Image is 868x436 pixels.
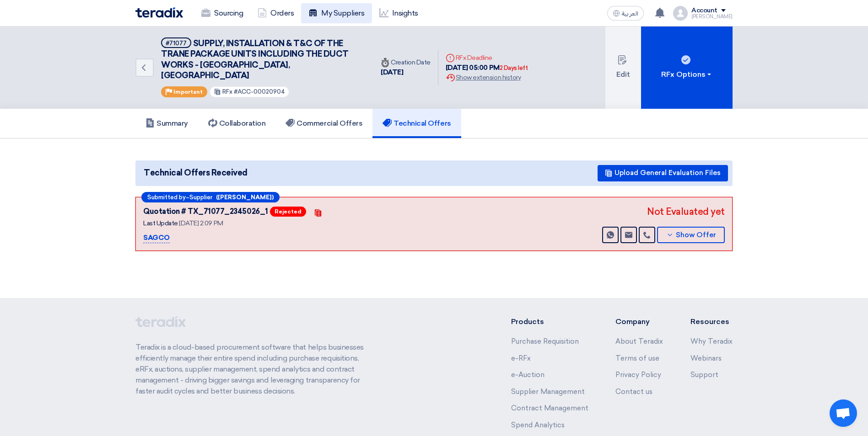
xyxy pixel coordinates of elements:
a: Insights [372,3,426,23]
a: Why Teradix [690,337,733,346]
span: Submitted by [147,194,186,200]
a: Open chat [830,399,857,427]
span: Last Update [143,219,178,227]
span: Supplier [189,194,212,200]
a: Collaboration [198,109,276,138]
h5: SUPPLY, INSTALLATION & T&C OF THE TRANE PACKAGE UNITS INCLUDING THE DUCT WORKS - HAIFA MALL, JEDDAH [161,37,362,81]
span: RFx [222,88,232,95]
li: Resources [690,316,733,327]
span: SUPPLY, INSTALLATION & T&C OF THE TRANE PACKAGE UNITS INCLUDING THE DUCT WORKS - [GEOGRAPHIC_DATA... [161,38,349,80]
div: [DATE] [381,67,431,78]
div: Creation Date [381,58,431,67]
h5: Collaboration [208,119,266,128]
a: Commercial Offers [275,109,372,138]
button: Edit [605,27,641,109]
img: Teradix logo [135,7,183,18]
a: Technical Offers [372,109,461,138]
a: My Suppliers [301,3,372,23]
div: #71077 [166,40,187,46]
button: Upload General Evaluation Files [598,165,728,181]
h5: Technical Offers [383,119,451,128]
h5: Commercial Offers [286,119,362,128]
a: Webinars [690,354,722,362]
button: Show Offer [657,227,725,243]
button: العربية [607,6,644,21]
div: RFx Deadline [446,53,528,63]
span: Important [173,89,203,95]
p: Teradix is a cloud-based procurement software that helps businesses efficiently manage their enti... [135,342,374,397]
span: [DATE] 2:09 PM [179,219,223,227]
button: RFx Options [641,27,733,109]
a: Privacy Policy [615,371,661,379]
a: About Teradix [615,337,663,346]
div: Not Evaluated yet [647,205,725,218]
a: e-Auction [511,371,545,379]
div: [DATE] 05:00 PM [446,63,528,73]
span: Technical Offers Received [144,167,248,179]
a: Summary [135,109,198,138]
span: Rejected [270,207,306,217]
a: e-RFx [511,354,531,362]
a: Purchase Requisition [511,337,579,346]
a: Contact us [615,388,652,396]
img: profile_test.png [673,6,688,21]
div: 2 Days left [500,64,528,73]
span: #ACC-00020904 [234,88,285,95]
div: [PERSON_NAME] [691,14,733,19]
a: Support [690,371,718,379]
a: Supplier Management [511,388,585,396]
div: Show extension history [446,73,528,82]
div: – [141,192,280,202]
h5: Summary [146,119,188,128]
a: Contract Management [511,404,588,412]
a: Spend Analytics [511,421,565,429]
div: Account [691,7,717,15]
li: Products [511,316,588,327]
span: Show Offer [676,232,716,239]
a: Terms of use [615,354,659,362]
div: RFx Options [661,69,713,80]
b: ([PERSON_NAME]) [216,194,274,200]
li: Company [615,316,663,327]
span: العربية [622,11,638,17]
a: Orders [250,3,301,23]
div: Quotation # TX_71077_2345026_1 [143,206,268,217]
a: Sourcing [194,3,250,23]
p: SAGCO [143,233,170,244]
